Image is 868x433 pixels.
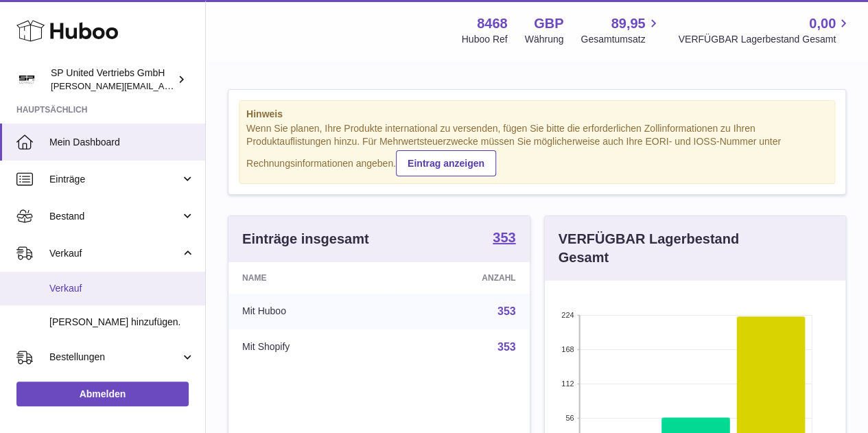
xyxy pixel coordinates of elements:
[525,33,564,46] div: Währung
[462,33,508,46] div: Huboo Ref
[534,14,563,33] strong: GBP
[228,262,394,294] th: Name
[246,108,828,121] strong: Hinweis
[477,14,508,33] strong: 8468
[16,69,37,90] img: tim@sp-united.com
[580,14,661,46] a: 89,95 Gesamtumsatz
[396,150,496,176] a: Eintrag anzeigen
[493,231,515,247] a: 353
[580,33,661,46] span: Gesamtumsatz
[51,80,275,91] span: [PERSON_NAME][EMAIL_ADDRESS][DOMAIN_NAME]
[49,351,180,364] span: Bestellungen
[49,316,195,329] span: [PERSON_NAME] hinzufügen.
[561,345,574,353] text: 168
[493,231,515,244] strong: 353
[611,14,645,33] span: 89,95
[561,379,574,388] text: 112
[49,247,180,260] span: Verkauf
[242,230,369,248] h3: Einträge insgesamt
[565,414,574,422] text: 56
[394,262,529,294] th: Anzahl
[559,230,784,267] h3: VERFÜGBAR Lagerbestand Gesamt
[678,33,852,46] span: VERFÜGBAR Lagerbestand Gesamt
[49,173,180,186] span: Einträge
[49,282,195,295] span: Verkauf
[497,341,516,353] a: 353
[51,67,174,93] div: SP United Vertriebs GmbH
[497,305,516,317] a: 353
[228,329,394,365] td: Mit Shopify
[228,294,394,329] td: Mit Huboo
[49,210,180,223] span: Bestand
[809,14,836,33] span: 0,00
[246,122,828,176] div: Wenn Sie planen, Ihre Produkte international zu versenden, fügen Sie bitte die erforderlichen Zol...
[678,14,852,46] a: 0,00 VERFÜGBAR Lagerbestand Gesamt
[49,136,195,149] span: Mein Dashboard
[16,382,189,406] a: Abmelden
[561,311,574,319] text: 224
